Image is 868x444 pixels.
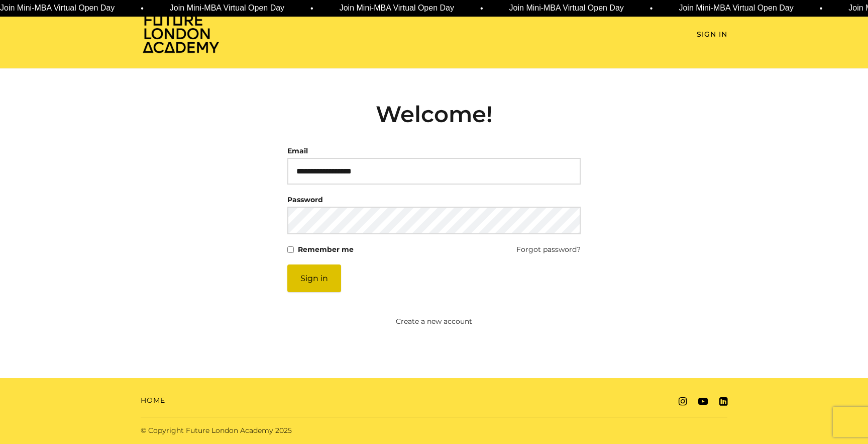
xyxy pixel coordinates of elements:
[516,242,581,256] a: Forgot password?
[287,144,308,158] label: Email
[309,3,312,15] span: •
[141,13,221,54] img: Home Page
[139,3,142,15] span: •
[287,264,341,292] button: Sign in
[287,193,323,207] label: Password
[141,395,165,406] a: Home
[287,101,581,128] h2: Welcome!
[648,3,651,15] span: •
[818,3,821,15] span: •
[697,29,727,40] a: Sign In
[298,242,354,256] label: Remember me
[239,316,630,327] a: Create a new account
[479,3,482,15] span: •
[133,425,434,436] div: © Copyright Future London Academy 2025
